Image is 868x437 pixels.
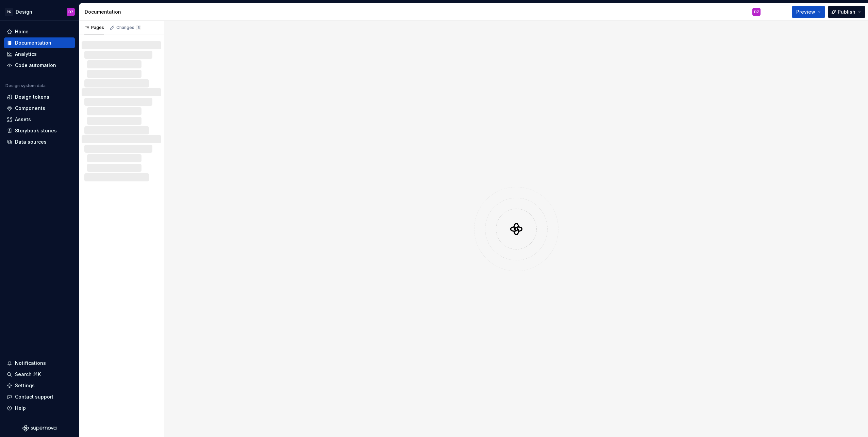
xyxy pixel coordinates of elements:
[4,358,75,369] button: Notifications
[4,369,75,380] button: Search ⌘K
[15,360,46,367] div: Notifications
[15,105,45,112] div: Components
[68,9,73,15] div: DZ
[16,9,32,15] div: Design
[15,127,57,134] div: Storybook stories
[22,425,56,432] svg: Supernova Logo
[4,136,75,147] a: Data sources
[15,51,37,58] div: Analytics
[1,4,78,19] button: PSDesignDZ
[4,60,75,71] a: Code automation
[15,382,35,389] div: Settings
[15,94,49,100] div: Design tokens
[15,393,53,400] div: Contact support
[15,405,26,411] div: Help
[4,391,75,402] button: Contact support
[4,37,75,48] a: Documentation
[84,25,104,30] div: Pages
[116,25,141,30] div: Changes
[15,28,29,35] div: Home
[828,6,865,18] button: Publish
[4,114,75,125] a: Assets
[4,380,75,391] a: Settings
[15,39,51,46] div: Documentation
[754,9,759,15] div: DZ
[4,403,75,414] button: Help
[15,116,31,123] div: Assets
[4,92,75,102] a: Design tokens
[85,9,161,15] div: Documentation
[15,139,47,145] div: Data sources
[792,6,825,18] button: Preview
[796,9,815,15] span: Preview
[15,62,56,69] div: Code automation
[4,103,75,114] a: Components
[838,9,855,15] span: Publish
[136,25,141,30] span: 5
[15,371,41,378] div: Search ⌘K
[5,83,46,88] div: Design system data
[4,26,75,37] a: Home
[5,8,13,16] div: PS
[4,125,75,136] a: Storybook stories
[4,49,75,60] a: Analytics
